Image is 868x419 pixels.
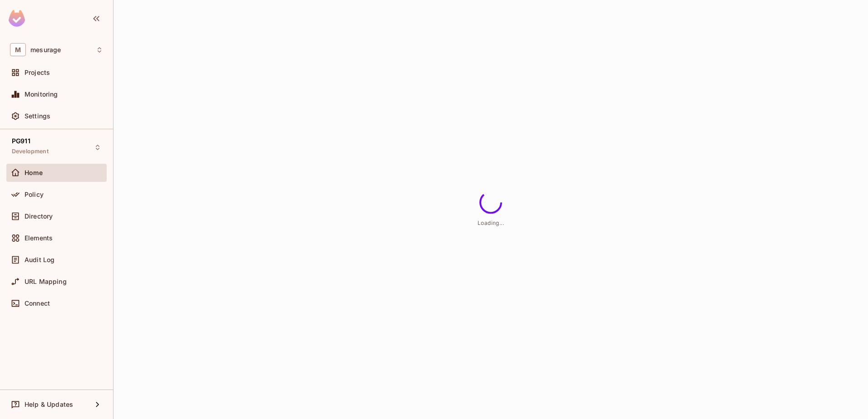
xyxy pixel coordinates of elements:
[478,219,504,226] span: Loading...
[12,137,30,145] span: PG911
[25,256,54,263] span: Audit Log
[25,69,50,76] span: Projects
[25,213,53,220] span: Directory
[25,234,53,242] span: Elements
[30,46,61,54] span: Workspace: mesurage
[9,10,25,27] img: SReyMgAAAABJRU5ErkJggg==
[25,112,50,120] span: Settings
[25,278,67,285] span: URL Mapping
[25,300,50,307] span: Connect
[10,43,26,56] span: M
[25,91,58,98] span: Monitoring
[25,169,43,176] span: Home
[12,148,49,155] span: Development
[25,191,44,198] span: Policy
[25,401,73,408] span: Help & Updates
